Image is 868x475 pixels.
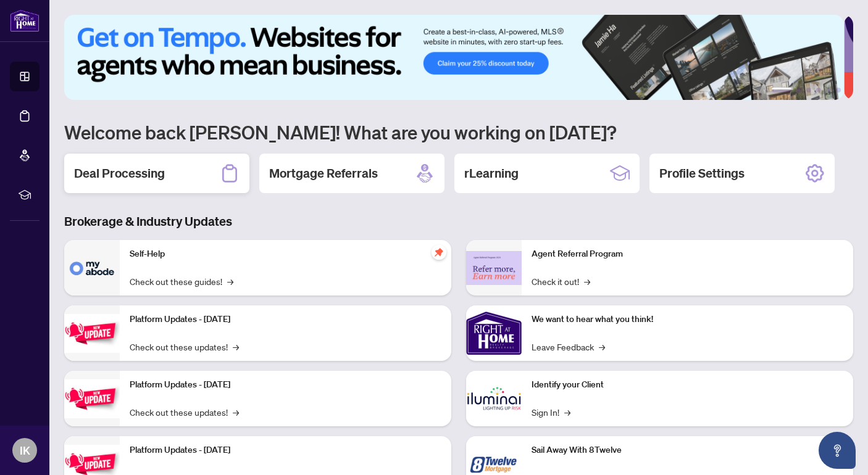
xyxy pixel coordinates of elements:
[466,371,522,426] img: Identify your Client
[836,88,841,93] button: 6
[816,88,821,93] button: 4
[796,88,801,93] button: 2
[64,314,120,353] img: Platform Updates - July 21, 2025
[466,251,522,285] img: Agent Referral Program
[10,9,40,32] img: logo
[532,313,843,326] p: We want to hear what you think!
[130,247,441,261] p: Self-Help
[20,442,30,459] span: IK
[806,88,811,93] button: 3
[532,247,843,261] p: Agent Referral Program
[64,379,120,418] img: Platform Updates - July 8, 2025
[64,15,844,100] img: Slide 0
[233,405,239,419] span: →
[464,165,519,182] h2: rLearning
[130,378,441,392] p: Platform Updates - [DATE]
[532,444,843,457] p: Sail Away With 8Twelve
[599,340,605,353] span: →
[584,275,590,288] span: →
[130,313,441,326] p: Platform Updates - [DATE]
[466,305,522,361] img: We want to hear what you think!
[772,88,791,93] button: 1
[130,275,233,288] a: Check out these guides!→
[74,165,165,182] h2: Deal Processing
[826,88,831,93] button: 5
[532,275,590,288] a: Check it out!→
[532,378,843,392] p: Identify your Client
[432,245,446,260] span: pushpin
[130,340,239,353] a: Check out these updates!→
[130,405,239,419] a: Check out these updates!→
[64,120,853,144] h1: Welcome back [PERSON_NAME]! What are you working on [DATE]?
[269,165,378,182] h2: Mortgage Referrals
[227,275,233,288] span: →
[819,432,856,469] button: Open asap
[130,444,441,457] p: Platform Updates - [DATE]
[532,405,570,419] a: Sign In!→
[532,340,605,353] a: Leave Feedback→
[64,213,853,230] h3: Brokerage & Industry Updates
[659,165,745,182] h2: Profile Settings
[64,240,120,295] img: Self-Help
[564,405,570,419] span: →
[233,340,239,353] span: →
